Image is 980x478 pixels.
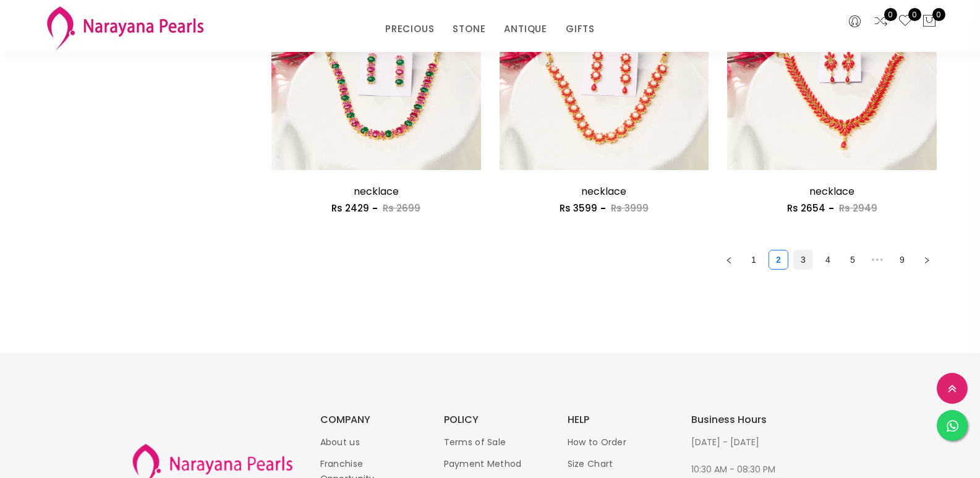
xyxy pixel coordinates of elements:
li: 5 [843,250,863,270]
a: 1 [744,250,763,269]
a: 3 [794,250,812,269]
span: Rs 2949 [839,202,877,215]
span: 0 [932,8,945,21]
a: 5 [843,250,862,269]
a: GIFTS [566,20,595,38]
span: Rs 2654 [787,202,825,215]
a: PRECIOUS [385,20,434,38]
a: ANTIQUE [504,20,547,38]
li: 4 [818,250,838,270]
a: How to Order [568,436,627,448]
button: 0 [922,14,937,30]
a: Terms of Sale [444,436,506,448]
p: [DATE] - [DATE] [691,435,790,450]
a: Size Chart [568,458,613,470]
h3: POLICY [444,415,543,425]
span: Rs 3999 [611,202,649,215]
a: About us [320,436,360,448]
li: Previous Page [719,250,739,270]
li: 1 [744,250,764,270]
a: STONE [453,20,485,38]
span: ••• [867,250,887,270]
li: 2 [769,250,788,270]
a: 2 [769,250,788,269]
span: 0 [884,8,897,21]
button: right [917,250,937,270]
a: necklace [809,184,854,198]
a: 9 [893,250,911,269]
span: Rs 2429 [331,202,369,215]
a: 0 [874,14,888,30]
span: Rs 3599 [560,202,597,215]
span: 0 [908,8,921,21]
h3: HELP [568,415,667,425]
li: 9 [892,250,912,270]
h3: COMPANY [320,415,419,425]
a: Payment Method [444,458,522,470]
li: Next 5 Pages [867,250,887,270]
a: 4 [819,250,837,269]
button: left [719,250,739,270]
a: 0 [898,14,913,30]
li: 3 [793,250,813,270]
span: left [725,257,733,264]
a: necklace [354,184,399,198]
li: Next Page [917,250,937,270]
h3: Business Hours [691,415,790,425]
span: Rs 2699 [383,202,420,215]
a: necklace [581,184,626,198]
span: right [923,257,931,264]
p: 10:30 AM - 08:30 PM [691,462,790,477]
